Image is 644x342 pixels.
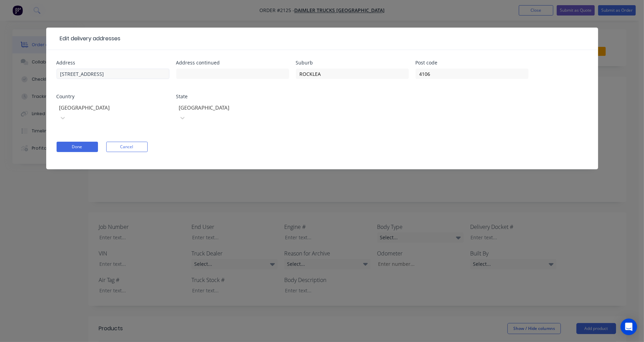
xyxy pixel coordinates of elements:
div: Country [57,94,169,99]
div: Post code [416,60,528,65]
div: Edit delivery addresses [57,34,121,43]
div: Address continued [176,60,289,65]
div: Open Intercom Messenger [621,319,637,335]
button: Cancel [106,142,148,152]
div: State [176,94,289,99]
div: Address [57,60,169,65]
button: Done [57,142,98,152]
div: Suburb [296,60,409,65]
